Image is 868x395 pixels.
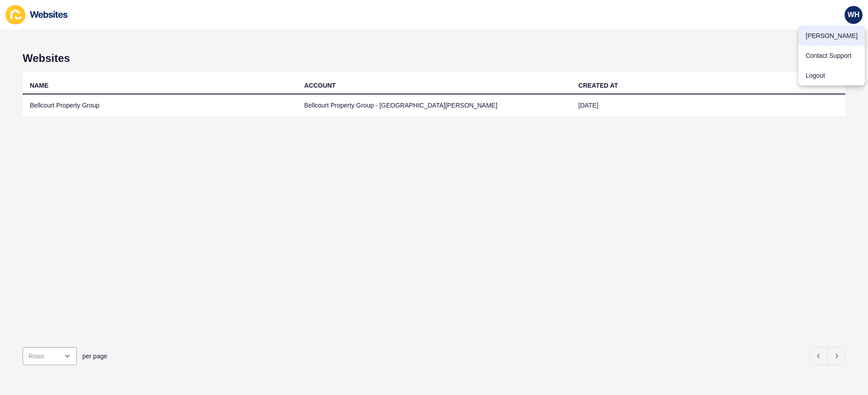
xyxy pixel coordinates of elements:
a: [PERSON_NAME] [798,26,865,46]
a: Contact Support [798,46,865,66]
h1: Websites [23,52,845,65]
div: CREATED AT [578,81,618,90]
span: per page [82,352,107,361]
div: ACCOUNT [304,81,336,90]
a: Logout [798,66,865,85]
td: Bellcourt Property Group [23,94,297,117]
div: open menu [23,347,77,365]
div: NAME [30,81,48,90]
td: Bellcourt Property Group - [GEOGRAPHIC_DATA][PERSON_NAME] [297,94,571,117]
td: [DATE] [571,94,845,117]
span: WH [848,10,860,19]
